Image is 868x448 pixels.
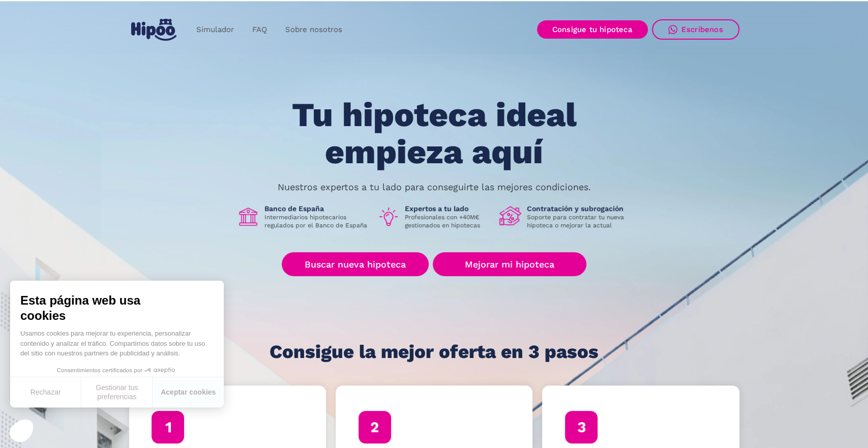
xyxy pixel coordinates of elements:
p: Soporte para contratar tu nueva hipoteca o mejorar la actual [527,213,632,229]
a: Consigue tu hipoteca [537,20,648,39]
a: Sobre nosotros [276,20,351,40]
p: Intermediarios hipotecarios regulados por el Banco de España [264,213,369,229]
a: Escríbenos [652,19,739,40]
h1: Expertos a tu lado [405,204,491,213]
a: Buscar nueva hipoteca [282,252,429,276]
h1: Banco de España [264,204,369,213]
a: Simulador [187,20,243,40]
div: Escríbenos [681,25,723,34]
h1: Consigue la mejor oferta en 3 pasos [270,342,598,362]
a: home [129,15,179,45]
p: Nuestros expertos a tu lado para conseguirte las mejores condiciones. [278,183,591,191]
a: Mejorar mi hipoteca [433,252,586,276]
h1: Tu hipoteca ideal empieza aquí [241,97,626,170]
p: Profesionales con +40M€ gestionados en hipotecas [405,213,491,229]
a: FAQ [243,20,276,40]
h1: Contratación y subrogación [527,204,632,213]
